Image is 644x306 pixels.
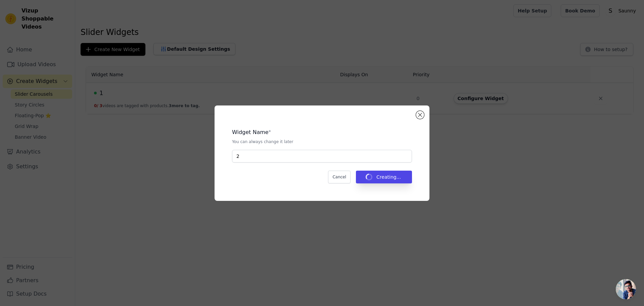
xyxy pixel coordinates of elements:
[232,139,412,144] p: You can always change it later
[416,111,424,119] button: Close modal
[328,171,351,183] button: Cancel
[232,128,269,136] legend: Widget Name
[356,171,412,183] button: Creating...
[616,279,636,299] a: 开放式聊天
